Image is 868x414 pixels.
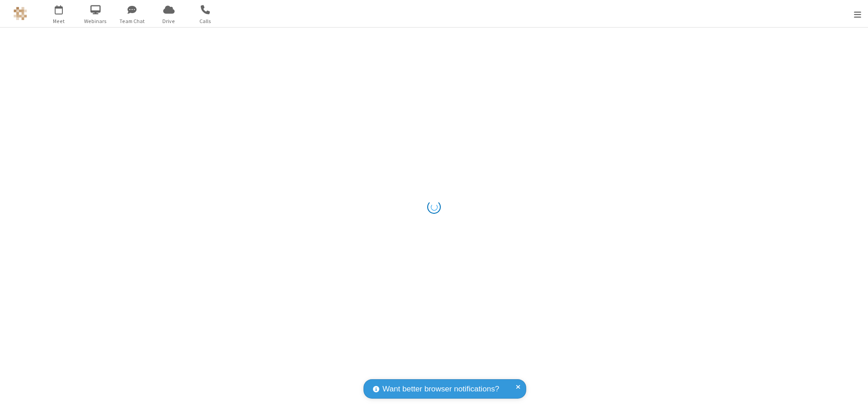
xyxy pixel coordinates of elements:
[382,383,499,395] span: Want better browser notifications?
[152,17,186,25] span: Drive
[14,7,27,20] img: QA Selenium DO NOT DELETE OR CHANGE
[79,17,113,25] span: Webinars
[189,17,222,25] span: Calls
[42,17,76,25] span: Meet
[115,17,149,25] span: Team Chat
